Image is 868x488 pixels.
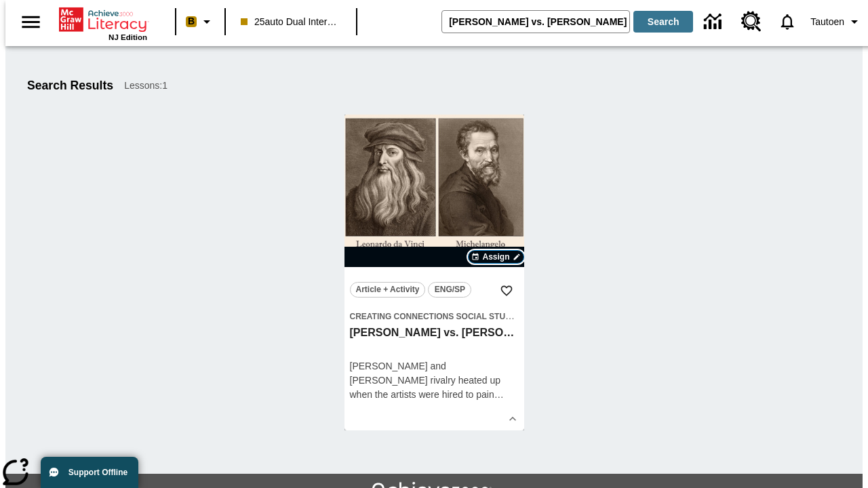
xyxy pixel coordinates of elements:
button: Search [633,11,693,33]
input: search field [442,11,629,33]
span: Assign [482,251,509,263]
button: Boost Class color is peach. Change class color [180,9,220,34]
span: Article + Activity [356,283,420,297]
a: Notifications [770,4,805,39]
span: B [188,13,195,30]
h3: Michelangelo vs. Leonardo [350,326,519,340]
button: Add to Favorites [494,279,519,303]
div: lesson details [344,115,524,430]
button: Support Offline [41,457,138,488]
button: Open side menu [11,2,51,42]
button: ENG/SP [428,282,471,298]
span: n [489,389,494,400]
span: … [494,389,504,400]
span: Support Offline [68,468,127,477]
a: Resource Center, Will open in new tab [733,3,770,40]
span: Lessons : 1 [124,79,167,93]
span: NJ Edition [108,33,147,41]
span: Creating Connections Social Studies [350,312,525,321]
span: 25auto Dual International [241,15,341,29]
div: Home [59,5,147,41]
span: ENG/SP [435,283,465,297]
div: [PERSON_NAME] and [PERSON_NAME] rivalry heated up when the artists were hired to pai [350,359,519,402]
button: Show Details [502,409,523,429]
span: Tautoen [810,15,844,29]
span: Topic: Creating Connections Social Studies/World History II [350,309,519,323]
button: Article + Activity [350,282,426,298]
h1: Search Results [27,79,113,93]
button: Profile/Settings [805,9,868,34]
a: Home [59,6,147,33]
a: Data Center [696,3,733,41]
button: Assign Choose Dates [468,250,524,264]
